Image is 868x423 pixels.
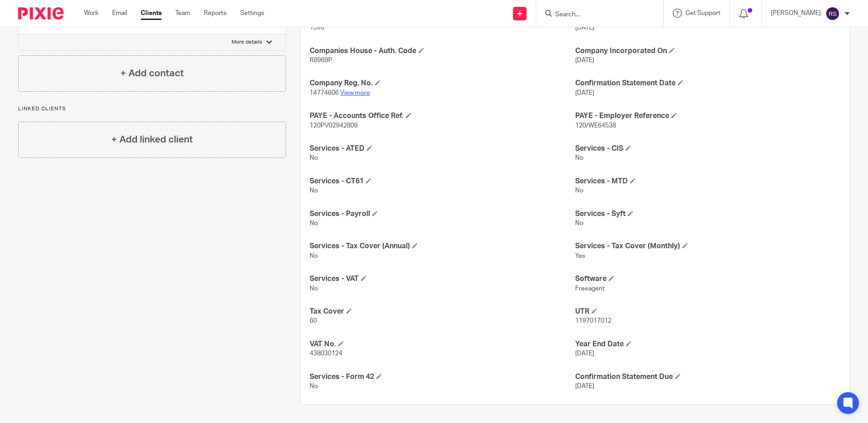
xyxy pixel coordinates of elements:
[686,10,720,16] span: Get Support
[575,350,594,357] span: [DATE]
[310,123,358,129] span: 120PV02942809
[18,7,64,20] img: Pixie
[232,39,262,46] p: More details
[310,220,318,226] span: No
[18,105,286,113] p: Linked clients
[310,46,575,56] h4: Companies House - Auth. Code
[310,253,318,259] span: No
[575,209,840,219] h4: Services - Syft
[575,57,594,64] span: [DATE]
[310,144,575,153] h4: Services - ATED
[340,90,370,96] a: View more
[111,133,193,147] h4: + Add linked client
[575,241,840,251] h4: Services - Tax Cover (Monthly)
[575,274,840,284] h4: Software
[575,339,840,349] h4: Year End Date
[310,274,575,284] h4: Services - VAT
[310,177,575,186] h4: Services - CT61
[575,383,594,389] span: [DATE]
[575,285,605,292] span: Freeagent
[575,79,840,88] h4: Confirmation Statement Date
[575,307,840,316] h4: UTR
[575,155,583,161] span: No
[84,9,99,18] a: Work
[310,350,342,357] span: 438030124
[575,25,594,31] span: [DATE]
[120,66,184,80] h4: + Add contact
[310,187,318,194] span: No
[310,372,575,382] h4: Services - Form 42
[310,90,339,96] span: 14774606
[310,383,318,389] span: No
[575,187,583,194] span: No
[310,57,332,64] span: R8969P
[575,177,840,186] h4: Services - MTD
[771,9,821,18] p: [PERSON_NAME]
[310,79,575,88] h4: Company Reg. No.
[554,11,636,19] input: Search
[310,307,575,316] h4: Tax Cover
[825,6,840,21] img: svg%3E
[310,318,317,324] span: 60
[575,372,840,382] h4: Confirmation Statement Due
[141,9,162,18] a: Clients
[575,111,840,121] h4: PAYE - Employer Reference
[112,9,127,18] a: Email
[575,144,840,153] h4: Services - CIS
[575,90,594,96] span: [DATE]
[575,46,840,56] h4: Company Incorporated On
[310,111,575,121] h4: PAYE - Accounts Office Ref.
[310,209,575,219] h4: Services - Payroll
[310,339,575,349] h4: VAT No.
[575,318,612,324] span: 1197017012
[204,9,227,18] a: Reports
[310,241,575,251] h4: Services - Tax Cover (Annual)
[240,9,264,18] a: Settings
[575,220,583,226] span: No
[310,25,324,31] span: 1596
[575,123,616,129] span: 120/WE64538
[175,9,190,18] a: Team
[310,285,318,292] span: No
[310,155,318,161] span: No
[575,253,585,259] span: Yes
